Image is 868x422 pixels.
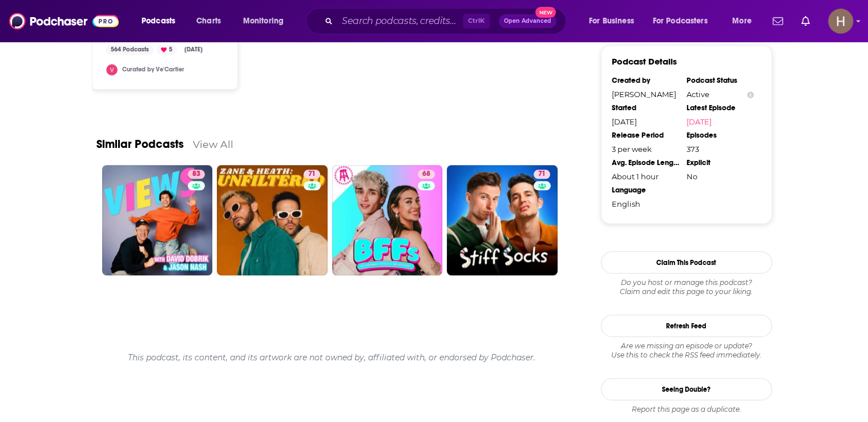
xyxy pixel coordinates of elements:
a: 71 [447,165,558,276]
div: 373 [687,144,754,154]
a: 83 [188,170,205,179]
span: Charts [196,13,221,29]
div: Are we missing an episode or update? Use this to check the RSS feed immediately. [601,341,772,360]
button: open menu [724,12,766,30]
span: Monitoring [243,13,284,29]
div: Active [687,90,754,99]
div: No [687,172,754,181]
a: Similar Podcasts [96,137,184,151]
div: [PERSON_NAME] [612,90,679,99]
span: New [535,7,556,18]
a: 68 [418,170,435,179]
span: Do you host or manage this podcast? [601,278,772,287]
span: For Podcasters [653,13,708,29]
button: Show Info [747,90,754,99]
img: User Profile [828,9,853,34]
span: More [732,13,752,29]
div: This podcast, its content, and its artwork are not owned by, affiliated with, or endorsed by Podc... [96,343,567,372]
div: About 1 hour [612,172,679,181]
span: For Business [589,13,634,29]
a: 71 [217,165,328,276]
button: open menu [645,12,724,30]
a: 71 [534,170,550,179]
div: Created by [612,76,679,85]
div: Episodes [687,131,754,140]
a: View All [193,138,233,150]
div: Report this page as a duplicate. [601,405,772,414]
img: Podchaser - Follow, Share and Rate Podcasts [9,10,119,32]
a: Show notifications dropdown [797,11,814,31]
div: Claim and edit this page to your liking. [601,278,772,296]
div: [DATE] [180,45,207,55]
button: open menu [134,12,190,30]
div: 564 Podcasts [106,45,154,55]
div: 5 [156,45,177,55]
span: Logged in as hpoole [828,9,853,34]
div: English [612,199,679,208]
div: Language [612,186,679,195]
a: Show notifications dropdown [768,11,788,31]
span: Open Advanced [504,18,551,24]
button: Open AdvancedNew [499,14,556,28]
span: Ctrl K [463,14,490,29]
span: 83 [192,168,200,180]
div: Release Period [612,131,679,140]
div: Avg. Episode Length [612,158,679,167]
button: open menu [581,12,648,30]
div: 3 per week [612,144,679,154]
span: Podcasts [142,13,175,29]
button: Show profile menu [828,9,853,34]
div: Explicit [687,158,754,167]
h3: Podcast Details [612,56,677,67]
div: Search podcasts, credits, & more... [317,8,577,34]
button: open menu [235,12,298,30]
a: Seeing Double? [601,378,772,400]
span: 68 [422,168,430,180]
span: 71 [538,168,546,180]
a: [DATE] [687,117,754,126]
a: 68 [332,165,443,276]
a: Curated by Ve'Cartier [122,66,184,73]
input: Search podcasts, credits, & more... [337,12,463,30]
span: 71 [308,168,316,180]
button: Claim This Podcast [601,251,772,274]
a: Charts [189,12,228,30]
div: Latest Episode [687,103,754,112]
div: Started [612,103,679,112]
div: [DATE] [612,117,679,126]
a: 83 [102,165,213,276]
div: Podcast Status [687,76,754,85]
img: vecartier [106,64,118,75]
button: Refresh Feed [601,315,772,337]
a: 71 [304,170,320,179]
